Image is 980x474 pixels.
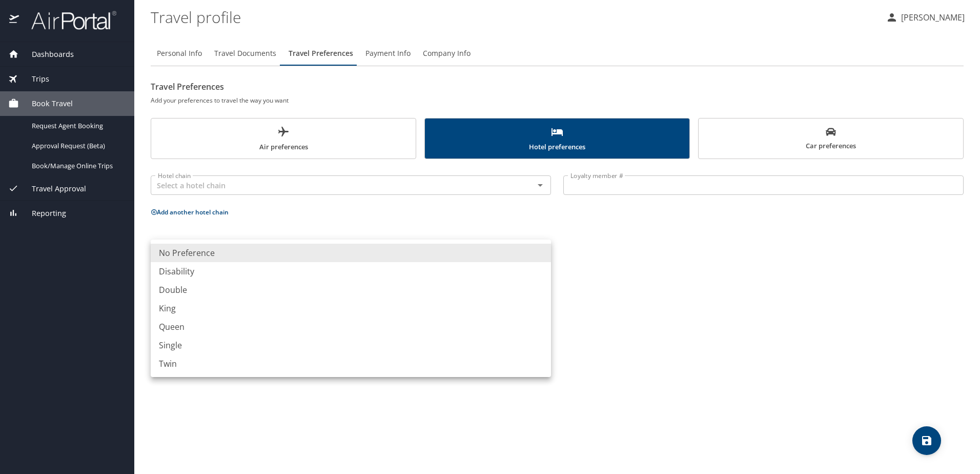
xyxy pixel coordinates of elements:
li: No Preference [151,244,551,262]
li: Single [151,336,551,354]
li: Disability [151,262,551,281]
li: Queen [151,318,551,336]
li: Twin [151,354,551,373]
li: King [151,299,551,318]
li: Double [151,281,551,299]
